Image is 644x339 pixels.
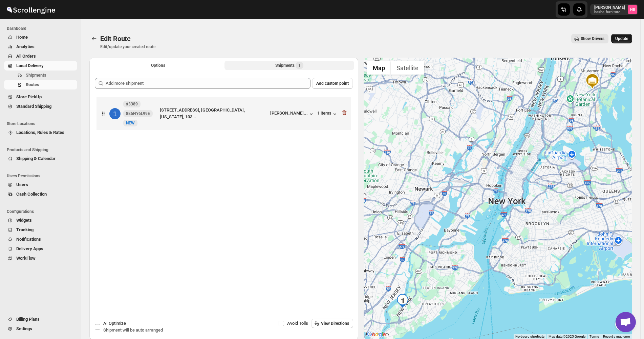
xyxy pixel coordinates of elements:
[4,71,77,80] button: Shipments
[275,62,303,69] div: Shipments
[317,111,338,117] button: 1 items
[630,7,635,12] text: NB
[4,225,77,235] button: Tracking
[100,44,155,49] p: Edit/update your created route
[7,173,78,179] span: Users Permissions
[16,237,41,242] span: Notifications
[16,192,47,197] span: Cash Collection
[224,61,354,70] button: Selected Shipments
[16,317,40,322] span: Billing Plans
[603,335,630,338] a: Report a map error
[26,82,39,87] span: Routes
[7,26,78,31] span: Dashboard
[589,335,599,338] a: Terms
[126,102,138,106] b: #3389
[16,35,28,40] span: Home
[160,107,267,120] div: [STREET_ADDRESS], [GEOGRAPHIC_DATA], [US_STATE], 103...
[287,321,308,326] span: Avoid Tolls
[316,81,349,86] span: Add custom point
[321,321,349,326] span: View Directions
[298,63,301,68] span: 1
[628,5,637,14] span: Nael Basha
[312,78,353,89] button: Add custom point
[4,80,77,89] button: Routes
[126,111,150,116] span: 8E6NY6L99E
[109,108,121,119] div: 1
[16,44,35,49] span: Analytics
[270,111,308,116] div: [PERSON_NAME]...
[367,61,391,75] button: Show street map
[16,156,56,161] span: Shipping & Calendar
[4,180,77,190] button: Users
[103,321,126,326] span: AI Optimize
[16,182,28,187] span: Users
[611,34,632,43] button: Update
[4,42,77,52] button: Analytics
[16,94,42,99] span: Store PickUp
[549,335,585,338] span: Map data ©2025 Google
[16,130,64,135] span: Locations, Rules & Rates
[151,63,165,68] span: Options
[89,34,99,43] button: Routes
[4,190,77,199] button: Cash Collection
[270,111,315,117] button: [PERSON_NAME]...
[4,244,77,254] button: Delivery Apps
[106,78,310,89] input: Add more shipment
[515,334,544,339] button: Keyboard shortcuts
[7,209,78,214] span: Configurations
[4,216,77,225] button: Widgets
[5,1,56,18] img: ScrollEngine
[616,312,636,332] a: Open chat
[365,330,388,339] a: Open this area in Google Maps (opens a new window)
[4,128,77,137] button: Locations, Rules & Rates
[4,52,77,61] button: All Orders
[312,319,353,328] button: View Directions
[16,218,32,223] span: Widgets
[126,121,135,125] span: NEW
[16,104,51,109] span: Standard Shipping
[590,4,638,15] button: User menu
[365,330,388,339] img: Google
[16,63,44,68] span: Local Delivery
[89,73,358,295] div: Selected Shipments
[16,227,34,232] span: Tracking
[16,256,36,261] span: WorkFlow
[103,327,163,333] span: Shipment will be auto arranged
[26,73,46,78] span: Shipments
[100,35,131,43] span: Edit Route
[4,235,77,244] button: Notifications
[16,326,32,331] span: Settings
[7,147,78,153] span: Products and Shipping
[4,33,77,42] button: Home
[571,34,608,43] button: Show Drivers
[4,154,77,163] button: Shipping & Calendar
[93,61,223,70] button: All Route Options
[4,315,77,324] button: Billing Plans
[615,36,628,41] span: Update
[615,317,629,331] button: Map camera controls
[16,246,43,251] span: Delivery Apps
[96,97,351,130] div: 1#33898E6NY6L99ENewNEW[STREET_ADDRESS], [GEOGRAPHIC_DATA], [US_STATE], 103...[PERSON_NAME]...1 items
[16,54,36,59] span: All Orders
[396,294,409,307] div: 1
[4,254,77,263] button: WorkFlow
[7,121,78,126] span: Store Locations
[4,324,77,334] button: Settings
[581,36,604,41] span: Show Drivers
[594,5,625,10] p: [PERSON_NAME]
[594,10,625,14] p: basha-furniture
[391,61,424,75] button: Show satellite imagery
